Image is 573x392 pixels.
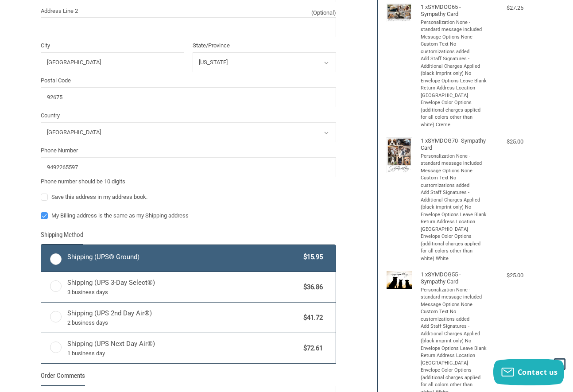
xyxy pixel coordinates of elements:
[421,78,487,85] li: Envelope Options Leave Blank
[489,4,523,12] div: $27.25
[299,313,323,323] span: $41.72
[41,212,336,219] label: My Billing address is the same as my Shipping address
[421,211,487,219] li: Envelope Options Leave Blank
[311,8,336,17] small: (Optional)
[41,194,336,201] label: Save this address in my address book.
[421,167,487,175] li: Message Options None
[421,19,487,34] li: Personalization None - standard message included
[421,308,487,323] li: Custom Text No customizations added
[421,301,487,309] li: Message Options None
[421,175,487,189] li: Custom Text No customizations added
[421,287,487,301] li: Personalization None - standard message included
[421,137,487,152] h4: 1 x SYMDOG70- Sympathy Card
[67,318,299,327] span: 2 business days
[489,271,523,280] div: $25.00
[67,288,299,297] span: 3 business days
[41,76,336,85] label: Postal Code
[41,41,184,50] label: City
[421,99,487,128] li: Envelope Color Options (additional charges applied for all colors other than white) Creme
[67,252,299,262] span: Shipping (UPS® Ground)
[421,153,487,167] li: Personalization None - standard message included
[421,85,487,99] li: Return Address Location [GEOGRAPHIC_DATA]
[41,7,336,16] label: Address Line 2
[421,34,487,41] li: Message Options None
[421,352,487,367] li: Return Address Location [GEOGRAPHIC_DATA]
[41,230,83,245] legend: Shipping Method
[299,343,323,353] span: $72.61
[299,252,323,262] span: $15.95
[193,41,336,50] label: State/Province
[421,41,487,55] li: Custom Text No customizations added
[489,137,523,146] div: $25.00
[421,189,487,211] li: Add Staff Signatures - Additional Charges Applied (black imprint only) No
[67,308,299,327] span: Shipping (UPS 2nd Day Air®)
[421,55,487,78] li: Add Staff Signatures - Additional Charges Applied (black imprint only) No
[67,339,299,357] span: Shipping (UPS Next Day Air®)
[67,278,299,296] span: Shipping (UPS 3-Day Select®)
[421,218,487,233] li: Return Address Location [GEOGRAPHIC_DATA]
[41,111,336,120] label: Country
[421,4,487,18] h4: 1 x SYMDOG65 - Sympathy Card
[299,282,323,292] span: $36.86
[41,371,85,385] legend: Order Comments
[518,367,558,377] span: Contact us
[41,146,336,155] label: Phone Number
[421,345,487,353] li: Envelope Options Leave Blank
[421,271,487,286] h4: 1 x SYMDOG55 - Sympathy Card
[67,349,299,358] span: 1 business day
[41,177,336,186] div: Phone number should be 10 digits
[493,359,564,385] button: Contact us
[421,233,487,262] li: Envelope Color Options (additional charges applied for all colors other than white) White
[421,323,487,345] li: Add Staff Signatures - Additional Charges Applied (black imprint only) No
